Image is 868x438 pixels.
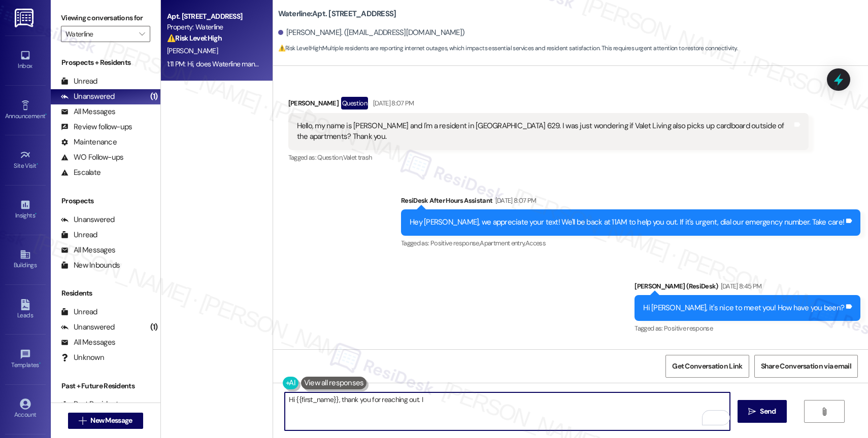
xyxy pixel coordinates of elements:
[167,22,261,32] div: Property: Waterline
[718,281,762,291] div: [DATE] 8:45 PM
[5,395,46,423] a: Account
[51,381,160,391] div: Past + Future Residents
[5,246,46,273] a: Buildings
[5,296,46,323] a: Leads
[79,417,86,425] i: 
[754,355,858,378] button: Share Conversation via email
[51,57,160,68] div: Prospects + Residents
[278,9,396,19] b: Waterline: Apt. [STREET_ADDRESS]
[341,97,368,109] div: Question
[68,413,143,429] button: New Message
[760,406,776,417] span: Send
[167,46,218,55] span: [PERSON_NAME]
[761,361,851,372] span: Share Conversation via email
[61,352,104,363] div: Unknown
[61,399,122,410] div: Past Residents
[278,43,738,54] span: : Multiple residents are reporting internet outages, which impacts essential services and residen...
[410,217,844,228] div: Hey [PERSON_NAME], we appreciate your text! We'll be back at 11AM to help you out. If it's urgent...
[5,346,46,373] a: Templates •
[61,152,123,163] div: WO Follow-ups
[61,322,115,333] div: Unanswered
[45,111,47,118] span: •
[139,30,145,38] i: 
[401,195,860,209] div: ResiDesk After Hours Assistant
[288,150,809,165] div: Tagged as:
[148,319,160,335] div: (1)
[278,27,465,38] div: [PERSON_NAME]. ([EMAIL_ADDRESS][DOMAIN_NAME])
[61,307,97,317] div: Unread
[525,239,546,247] span: Access
[61,245,115,255] div: All Messages
[61,106,115,117] div: All Messages
[5,47,46,74] a: Inbox
[643,303,844,313] div: Hi [PERSON_NAME], it's nice to meet you! How have you been?
[278,44,322,52] strong: ⚠️ Risk Level: High
[167,59,627,68] div: 1:11 PM: Hi, does Waterline management know whats going on with the internet for most of the buil...
[664,324,713,333] span: Positive response
[635,281,860,295] div: [PERSON_NAME] (ResiDesk)
[51,288,160,299] div: Residents
[61,91,115,102] div: Unanswered
[61,260,120,271] div: New Inbounds
[371,98,414,108] div: [DATE] 8:07 PM
[61,76,97,87] div: Unread
[61,337,115,348] div: All Messages
[90,415,132,426] span: New Message
[317,153,343,162] span: Question ,
[430,239,480,247] span: Positive response ,
[297,121,792,142] div: Hello, my name is [PERSON_NAME] and I'm a resident in [GEOGRAPHIC_DATA] 629. I was just wondering...
[820,408,828,416] i: 
[148,89,160,104] div: (1)
[51,196,160,206] div: Prospects
[167,33,222,43] strong: ⚠️ Risk Level: High
[61,167,101,178] div: Escalate
[635,321,860,336] div: Tagged as:
[5,196,46,224] a: Insights •
[493,195,537,206] div: [DATE] 8:07 PM
[401,236,860,250] div: Tagged as:
[61,10,150,26] label: Viewing conversations for
[738,400,787,423] button: Send
[480,239,525,247] span: Apartment entry ,
[35,210,37,217] span: •
[15,9,36,27] img: ResiDesk Logo
[288,97,809,113] div: [PERSON_NAME]
[665,355,749,378] button: Get Conversation Link
[167,11,261,22] div: Apt. [STREET_ADDRESS]
[65,26,134,42] input: All communities
[61,122,132,132] div: Review follow-ups
[37,161,38,168] span: •
[285,392,730,430] textarea: To enrich screen reader interactions, please activate Accessibility in Grammarly extension settings
[748,408,756,416] i: 
[343,153,372,162] span: Valet trash
[672,361,742,372] span: Get Conversation Link
[61,137,117,148] div: Maintenance
[61,214,115,225] div: Unanswered
[39,360,41,367] span: •
[5,147,46,174] a: Site Visit •
[61,230,97,240] div: Unread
